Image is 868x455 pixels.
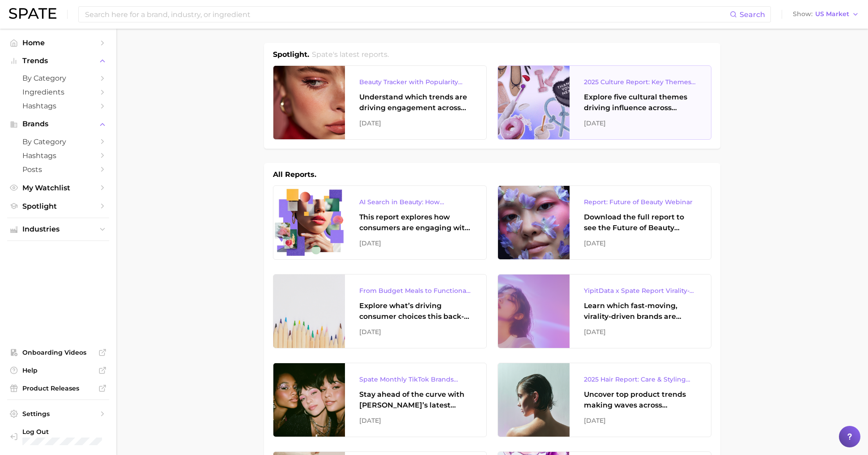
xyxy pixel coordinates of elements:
div: [DATE] [359,238,472,249]
div: [DATE] [584,238,697,249]
a: Ingredients [7,85,109,99]
div: Report: Future of Beauty Webinar [584,197,697,207]
div: From Budget Meals to Functional Snacks: Food & Beverage Trends Shaping Consumer Behavior This Sch... [359,285,472,296]
a: Beauty Tracker with Popularity IndexUnderstand which trends are driving engagement across platfor... [273,65,487,140]
button: Industries [7,223,109,236]
a: Product Releases [7,382,109,395]
span: Brands [22,120,94,128]
div: AI Search in Beauty: How Consumers Are Using ChatGPT vs. Google Search [359,197,472,207]
span: Hashtags [22,102,94,110]
div: [DATE] [584,415,697,426]
a: Report: Future of Beauty WebinarDownload the full report to see the Future of Beauty trends we un... [498,185,711,260]
a: AI Search in Beauty: How Consumers Are Using ChatGPT vs. Google SearchThis report explores how co... [273,185,487,260]
img: SPATE [9,8,56,19]
div: YipitData x Spate Report Virality-Driven Brands Are Taking a Slice of the Beauty Pie [584,285,697,296]
span: Onboarding Videos [22,348,94,356]
span: by Category [22,74,94,82]
a: From Budget Meals to Functional Snacks: Food & Beverage Trends Shaping Consumer Behavior This Sch... [273,274,487,348]
h1: All Reports. [273,169,316,180]
div: Uncover top product trends making waves across platforms — along with key insights into benefits,... [584,389,697,411]
a: My Watchlist [7,181,109,195]
h1: Spotlight. [273,49,309,60]
a: Hashtags [7,99,109,113]
span: US Market [815,12,849,17]
span: Search [740,10,765,19]
a: Help [7,364,109,377]
a: 2025 Hair Report: Care & Styling ProductsUncover top product trends making waves across platforms... [498,363,711,437]
a: YipitData x Spate Report Virality-Driven Brands Are Taking a Slice of the Beauty PieLearn which f... [498,274,711,348]
div: [DATE] [584,326,697,337]
a: Spotlight [7,199,109,213]
span: Spotlight [22,202,94,210]
span: Product Releases [22,384,94,392]
input: Search here for a brand, industry, or ingredient [84,7,730,22]
button: Brands [7,117,109,131]
h2: Spate's latest reports. [312,49,389,60]
a: 2025 Culture Report: Key Themes That Are Shaping Consumer DemandExplore five cultural themes driv... [498,65,711,140]
span: Posts [22,165,94,174]
a: Settings [7,407,109,421]
div: Understand which trends are driving engagement across platforms in the skin, hair, makeup, and fr... [359,92,472,113]
div: 2025 Hair Report: Care & Styling Products [584,374,697,385]
span: Ingredients [22,88,94,96]
div: Learn which fast-moving, virality-driven brands are leading the pack, the risks of viral growth, ... [584,300,697,322]
a: Posts [7,163,109,176]
div: This report explores how consumers are engaging with AI-powered search tools — and what it means ... [359,212,472,233]
a: Onboarding Videos [7,346,109,359]
div: 2025 Culture Report: Key Themes That Are Shaping Consumer Demand [584,77,697,87]
div: Beauty Tracker with Popularity Index [359,77,472,87]
a: Spate Monthly TikTok Brands TrackerStay ahead of the curve with [PERSON_NAME]’s latest monthly tr... [273,363,487,437]
div: Download the full report to see the Future of Beauty trends we unpacked during the webinar. [584,212,697,233]
span: Home [22,39,94,47]
div: [DATE] [359,118,472,129]
span: Help [22,366,94,374]
span: by Category [22,137,94,146]
div: Stay ahead of the curve with [PERSON_NAME]’s latest monthly tracker, spotlighting the fastest-gro... [359,389,472,411]
span: Industries [22,225,94,233]
span: Settings [22,410,94,418]
button: ShowUS Market [791,9,861,20]
span: Show [793,12,813,17]
a: Log out. Currently logged in with e-mail sameera.polavar@gmail.com. [7,425,109,448]
a: Hashtags [7,149,109,163]
div: [DATE] [359,415,472,426]
a: by Category [7,71,109,85]
div: Spate Monthly TikTok Brands Tracker [359,374,472,385]
span: My Watchlist [22,184,94,192]
span: Trends [22,57,94,65]
a: Home [7,36,109,50]
button: Trends [7,54,109,68]
div: [DATE] [359,326,472,337]
span: Log Out [22,428,113,436]
div: [DATE] [584,118,697,129]
a: by Category [7,135,109,149]
div: Explore what’s driving consumer choices this back-to-school season From budget-friendly meals to ... [359,300,472,322]
div: Explore five cultural themes driving influence across beauty, food, and pop culture. [584,92,697,113]
span: Hashtags [22,151,94,160]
